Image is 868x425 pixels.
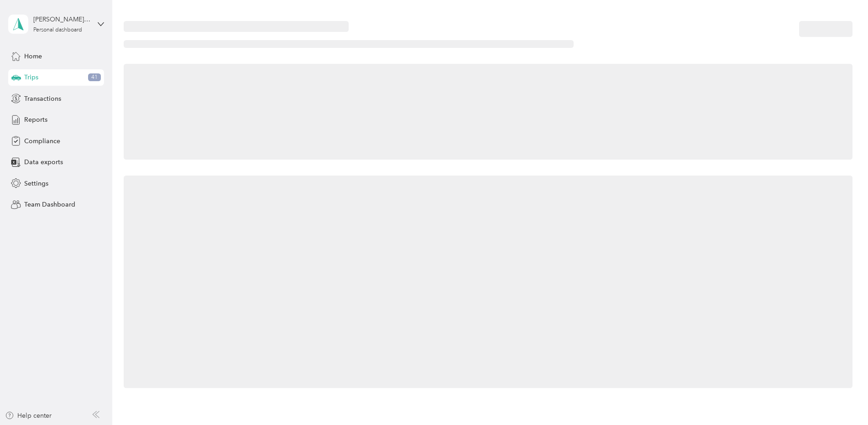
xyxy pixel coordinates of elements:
span: Settings [24,179,48,188]
div: [PERSON_NAME] DW. [PERSON_NAME] [33,15,90,24]
span: Transactions [24,94,61,104]
span: Data exports [24,157,63,167]
span: 41 [88,73,101,82]
span: Team Dashboard [24,200,75,209]
div: Personal dashboard [33,27,82,33]
span: Compliance [24,136,60,146]
span: Reports [24,115,47,124]
span: Trips [24,73,38,82]
span: Home [24,52,42,61]
button: Help center [5,411,52,420]
iframe: Everlance-gr Chat Button Frame [817,374,868,425]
